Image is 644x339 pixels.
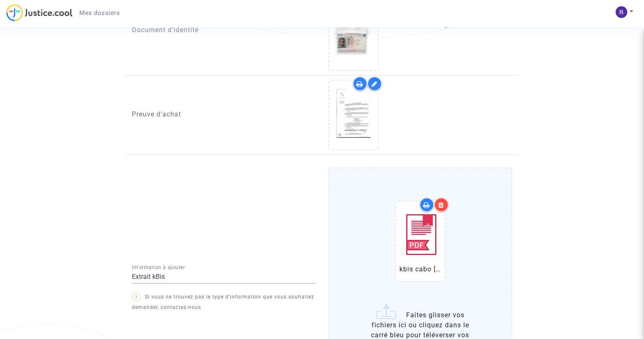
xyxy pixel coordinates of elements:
a: Mes dossiers [73,7,126,19]
span: ? [135,295,138,299]
img: jc-logo.svg [6,4,73,21]
img: ACg8ocJvt_8Pswt3tJqs4mXYYjOGlVcWuM4UY9fJi0Ej-o0OmgE6GQ=s96-c [616,6,627,18]
span: Mes dossiers [79,9,120,17]
p: Si vous ne trouvez pas le type d'information que vous souhaitez demander, contactez-nous [132,292,316,313]
p: Document d'identité [132,25,316,35]
p: Preuve d'achat [132,109,316,119]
